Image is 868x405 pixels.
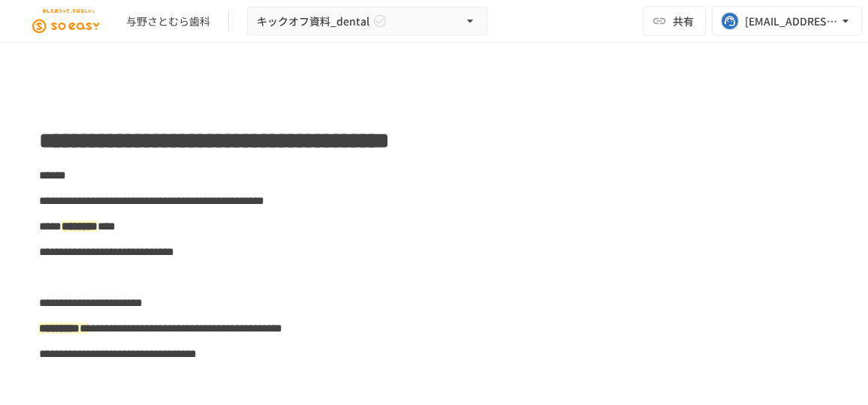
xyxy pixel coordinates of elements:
button: キックオフ資料_dental [247,7,487,36]
span: キックオフ資料_dental [257,12,369,31]
button: [EMAIL_ADDRESS][DOMAIN_NAME] [712,6,862,36]
div: 与野さとむら歯科 [126,13,210,29]
img: JEGjsIKIkXC9kHzRN7titGGb0UF19Vi83cQ0mCQ5DuX [18,9,114,33]
span: 共有 [673,13,694,29]
button: 共有 [643,6,706,36]
div: [EMAIL_ADDRESS][DOMAIN_NAME] [745,12,838,31]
